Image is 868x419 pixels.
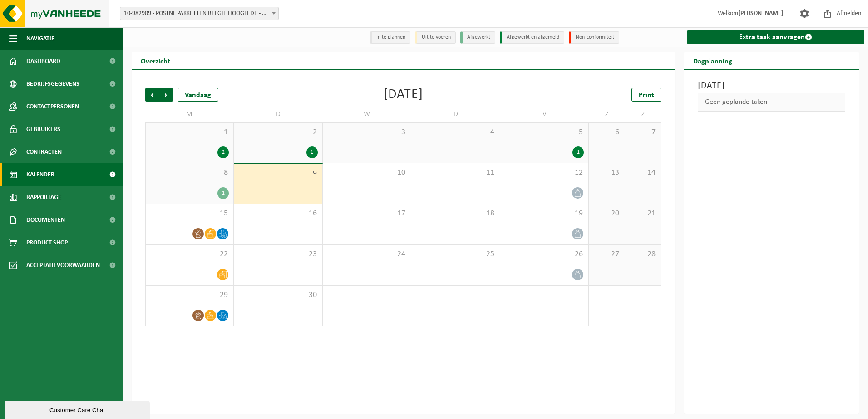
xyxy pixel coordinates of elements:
div: Vandaag [178,88,218,102]
span: 21 [630,209,656,219]
a: Extra taak aanvragen [687,30,865,44]
div: 1 [306,146,318,158]
div: Geen geplande taken [698,93,846,112]
td: Z [589,106,625,122]
span: 17 [327,209,406,219]
span: Vorige [145,88,159,102]
span: 14 [630,168,656,178]
div: 1 [572,146,584,158]
span: Acceptatievoorwaarden [26,254,100,277]
span: Product Shop [26,231,68,254]
span: Navigatie [26,27,54,50]
h3: [DATE] [698,79,846,93]
span: 11 [416,168,495,178]
li: Afgewerkt en afgemeld [500,31,564,44]
span: Gebruikers [26,118,60,141]
span: 10 [327,168,406,178]
div: 2 [217,146,229,158]
span: Contactpersonen [26,95,79,118]
span: 1 [150,127,229,137]
td: M [145,106,234,122]
span: 28 [630,249,656,259]
span: 27 [593,249,620,259]
li: In te plannen [370,31,410,44]
td: V [500,106,589,122]
td: Z [625,106,661,122]
td: D [234,106,322,122]
strong: [PERSON_NAME] [738,10,784,17]
span: Dashboard [26,50,60,73]
span: Bedrijfsgegevens [26,73,79,95]
span: 2 [238,127,317,137]
span: 26 [505,249,584,259]
span: 13 [593,168,620,178]
span: 7 [630,127,656,137]
span: 15 [150,209,229,219]
td: W [323,106,411,122]
span: Print [639,92,654,99]
a: Print [631,88,661,102]
span: 22 [150,249,229,259]
span: Documenten [26,209,65,231]
span: 9 [238,169,317,179]
span: Contracten [26,141,62,163]
span: 19 [505,209,584,219]
div: 1 [217,187,229,199]
div: [DATE] [384,88,423,102]
span: 30 [238,290,317,300]
span: Volgende [159,88,173,102]
span: 23 [238,249,317,259]
span: Kalender [26,163,54,186]
span: 20 [593,209,620,219]
li: Non-conformiteit [569,31,619,44]
span: Rapportage [26,186,61,209]
li: Uit te voeren [415,31,456,44]
span: 18 [416,209,495,219]
span: 16 [238,209,317,219]
span: 10-982909 - POSTNL PAKKETTEN BELGIE HOOGLEDE - HOOGLEDE [120,7,279,20]
td: D [411,106,500,122]
iframe: chat widget [5,399,152,419]
span: 12 [505,168,584,178]
span: 25 [416,249,495,259]
span: 3 [327,127,406,137]
span: 24 [327,249,406,259]
span: 29 [150,290,229,300]
span: 10-982909 - POSTNL PAKKETTEN BELGIE HOOGLEDE - HOOGLEDE [120,7,278,20]
li: Afgewerkt [460,31,495,44]
span: 6 [593,127,620,137]
h2: Overzicht [132,52,179,69]
span: 8 [150,168,229,178]
h2: Dagplanning [684,52,741,69]
span: 4 [416,127,495,137]
span: 5 [505,127,584,137]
